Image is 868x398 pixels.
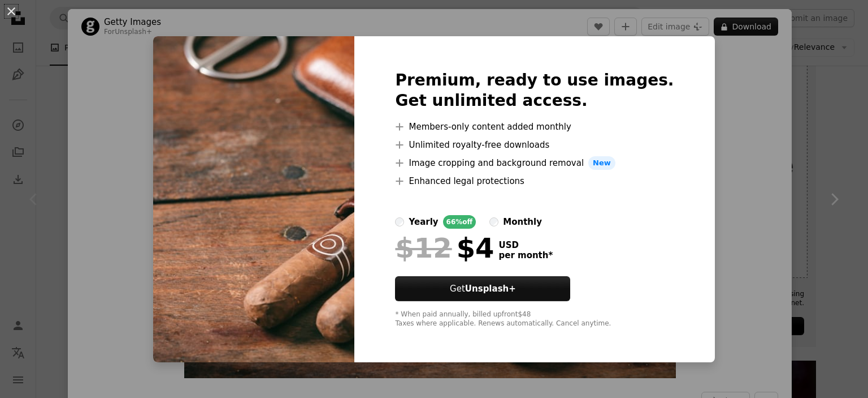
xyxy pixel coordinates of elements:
[395,70,674,111] h2: Premium, ready to use images. Get unlimited access.
[498,250,553,260] span: per month *
[395,310,674,328] div: * When paid annually, billed upfront $48 Taxes where applicable. Renews automatically. Cancel any...
[395,120,674,134] li: Members-only content added monthly
[395,138,674,152] li: Unlimited royalty-free downloads
[409,215,438,229] div: yearly
[395,174,674,188] li: Enhanced legal protections
[465,284,516,294] strong: Unsplash+
[395,217,404,226] input: yearly66%off
[498,240,553,250] span: USD
[395,156,674,170] li: Image cropping and background removal
[395,233,452,263] span: $12
[443,215,476,229] div: 66% off
[153,36,354,362] img: premium_photo-1682125790146-85e7239eb2e1
[395,233,494,263] div: $4
[503,215,542,229] div: monthly
[489,217,498,226] input: monthly
[588,156,615,170] span: New
[395,276,570,301] button: GetUnsplash+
